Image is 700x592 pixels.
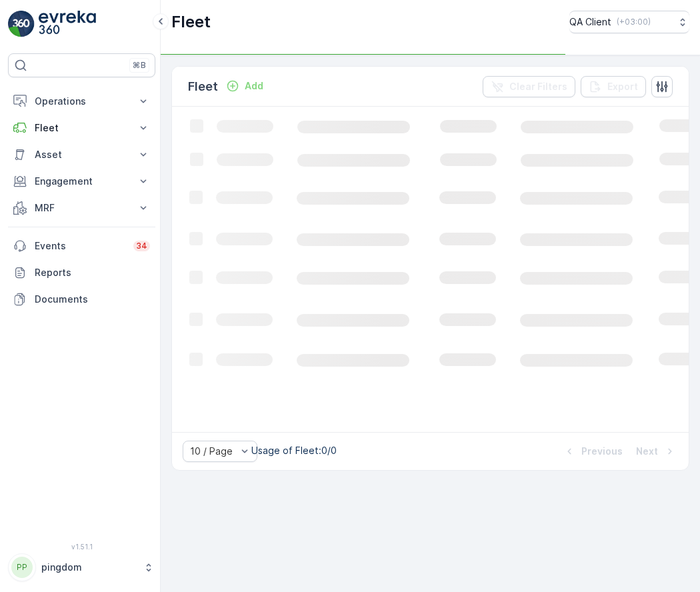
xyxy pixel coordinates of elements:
[8,553,155,581] button: PPpingdom
[607,80,638,93] p: Export
[35,175,129,188] p: Engagement
[35,266,150,279] p: Reports
[39,11,96,37] img: logo_light-DOdMpM7g.png
[188,77,218,96] p: Fleet
[483,76,575,97] button: Clear Filters
[35,201,129,215] p: MRF
[35,239,125,253] p: Events
[8,141,155,168] button: Asset
[561,443,624,459] button: Previous
[8,168,155,195] button: Engagement
[8,195,155,221] button: MRF
[569,15,611,29] p: QA Client
[8,286,155,313] a: Documents
[221,78,269,94] button: Add
[251,444,337,457] p: Usage of Fleet : 0/0
[8,543,155,551] span: v 1.51.1
[245,79,263,93] p: Add
[8,259,155,286] a: Reports
[636,445,658,458] p: Next
[8,115,155,141] button: Fleet
[35,293,150,306] p: Documents
[581,76,646,97] button: Export
[635,443,678,459] button: Next
[8,88,155,115] button: Operations
[11,557,33,578] div: PP
[8,11,35,37] img: logo
[569,11,689,33] button: QA Client(+03:00)
[581,445,623,458] p: Previous
[133,60,146,71] p: ⌘B
[8,233,155,259] a: Events34
[136,241,147,251] p: 34
[617,17,651,27] p: ( +03:00 )
[509,80,567,93] p: Clear Filters
[41,561,137,574] p: pingdom
[35,148,129,161] p: Asset
[35,121,129,135] p: Fleet
[171,11,211,33] p: Fleet
[35,95,129,108] p: Operations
